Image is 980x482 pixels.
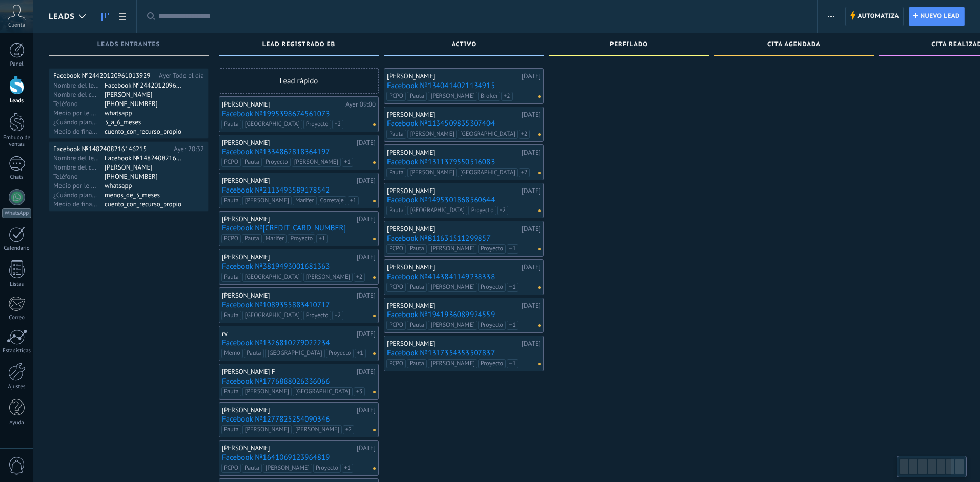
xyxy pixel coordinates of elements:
span: Pauta [221,311,241,320]
span: [GEOGRAPHIC_DATA] [458,168,518,177]
span: Pauta [221,425,241,434]
div: Panel [2,61,32,68]
div: rv [222,330,354,338]
span: Corretaje [318,196,346,205]
span: [PERSON_NAME] [242,196,292,205]
div: [DATE] [357,291,376,300]
span: No hay nada asignado [373,315,376,317]
div: Ayer 09:00 [345,100,376,109]
div: Correo [2,315,32,321]
span: Pauta [242,158,262,167]
div: Myriam Ramirez [105,90,184,98]
a: Facebook №1641069123964819 [222,453,376,462]
span: [PERSON_NAME] [293,425,342,434]
span: [PERSON_NAME] [428,283,477,292]
span: Cita agendada [767,41,821,48]
div: Facebook №24420120961013929 [105,81,184,89]
div: [PERSON_NAME] [222,215,354,223]
span: Marifer [293,196,317,205]
span: Pauta [242,234,262,243]
div: cuento_con_recurso_propio [105,200,184,208]
span: Leads Entrantes [97,41,160,48]
span: [PERSON_NAME] [303,273,353,282]
span: [PERSON_NAME] [407,168,457,177]
span: Pauta [407,359,427,368]
span: Leads [49,12,75,22]
span: Marifer [263,234,287,243]
a: Facebook №1326810279022234 [222,339,376,347]
span: Broker [478,92,500,101]
span: Proyecto [478,359,506,368]
span: No hay nada asignado [373,161,376,164]
a: Facebook №1941936089924559 [387,310,541,319]
span: Proyecto [303,120,331,129]
div: Nombre del contacto [53,163,105,171]
span: [GEOGRAPHIC_DATA] [242,120,302,129]
div: Listas [2,281,32,288]
div: [DATE] [522,340,541,348]
span: Cuenta [8,22,25,29]
span: [PERSON_NAME] [263,464,312,473]
span: Pauta [221,196,241,205]
span: No hay nada asignado [538,324,541,327]
a: Facebook №1776888026336066 [222,377,376,386]
span: PCPO [386,244,406,254]
div: [PERSON_NAME] [387,225,519,233]
div: Nombre del contacto [53,90,105,98]
div: [PERSON_NAME] [387,187,519,195]
div: cuento_con_recurso_propio [105,127,184,135]
div: Nombre del lead [53,81,105,89]
a: Facebook №1277825254090346 [222,415,376,424]
div: [PERSON_NAME] [222,444,354,452]
span: Proyecto [478,244,506,254]
span: [PERSON_NAME] [292,158,341,167]
div: [DATE] [522,225,541,233]
div: [PERSON_NAME] F [222,368,354,376]
span: Pauta [221,273,241,282]
div: +523310116933 [105,172,184,180]
span: Pauta [386,130,406,139]
span: No hay nada asignado [373,276,376,279]
a: Automatiza [845,7,904,26]
div: ¿Cuándo planea comprar? [53,191,105,199]
a: Facebook №1995398674561073 [222,110,376,118]
span: [GEOGRAPHIC_DATA] [242,311,302,320]
div: [PERSON_NAME] [387,302,519,310]
span: Pauta [407,92,427,101]
span: PCPO [386,359,406,368]
span: Pauta [407,244,427,254]
div: [PERSON_NAME] [222,177,354,185]
div: [DATE] [357,253,376,261]
span: [GEOGRAPHIC_DATA] [265,349,325,358]
span: No hay nada asignado [373,429,376,431]
div: Embudo de ventas [2,135,32,148]
div: [PERSON_NAME] [387,263,519,271]
div: Calendario [2,245,32,252]
div: Ayuda [2,420,32,426]
div: Estadísticas [2,348,32,354]
div: ACTIVO [389,41,539,50]
span: No hay nada asignado [373,238,376,240]
a: Facebook №811631511299857 [387,234,541,243]
span: PCPO [221,158,241,167]
a: Facebook №1134509835307404 [387,119,541,128]
span: No hay nada asignado [538,209,541,212]
div: [PERSON_NAME] [222,139,354,147]
div: +523335701392 [105,99,184,108]
span: [GEOGRAPHIC_DATA] [242,273,302,282]
span: No hay nada asignado [373,200,376,202]
span: Pauta [386,206,406,215]
a: Facebook №1311379550516083 [387,158,541,166]
span: Perfilado [610,41,648,48]
span: [PERSON_NAME] [428,92,477,101]
a: Facebook №1340414021134915 [387,81,541,90]
span: Pauta [221,120,241,129]
div: whatsapp [105,109,184,117]
a: Facebook №4143841149238338 [387,273,541,281]
span: Pauta [386,168,406,177]
div: [DATE] [357,215,376,223]
span: Proyecto [468,206,496,215]
div: [DATE] [357,177,376,185]
span: No hay nada asignado [538,172,541,174]
div: Chats [2,174,32,181]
